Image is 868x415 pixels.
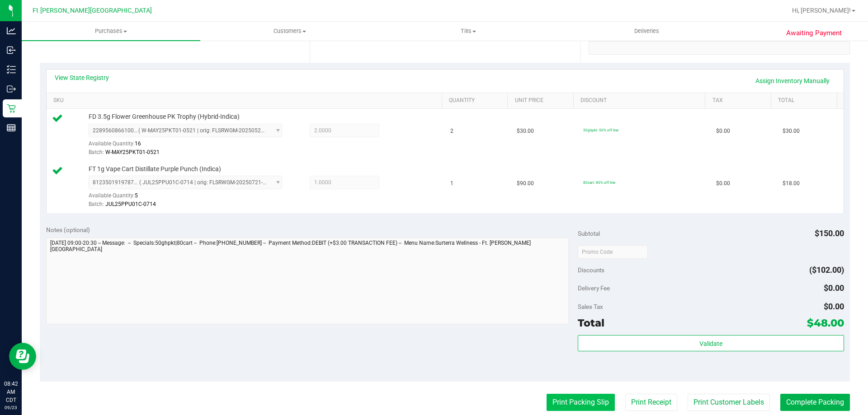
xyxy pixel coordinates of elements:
[688,394,770,411] button: Print Customer Labels
[379,22,557,41] a: Tills
[783,127,800,135] span: $30.00
[824,283,844,293] span: $0.00
[46,226,90,233] span: Notes (optional)
[22,27,200,35] span: Purchases
[716,127,730,135] span: $0.00
[89,201,104,207] span: Batch:
[807,317,844,329] span: $48.00
[578,335,844,351] button: Validate
[625,394,677,411] button: Print Receipt
[780,394,850,411] button: Complete Packing
[7,26,16,35] inline-svg: Analytics
[515,97,570,104] a: Unit Price
[712,97,768,104] a: Tax
[583,128,618,132] span: 50ghpkt: 50% off line
[578,317,604,329] span: Total
[7,104,16,113] inline-svg: Retail
[578,245,648,259] input: Promo Code
[89,165,221,173] span: FT 1g Vape Cart Distillate Purple Punch (Indica)
[201,27,378,35] span: Customers
[783,179,800,188] span: $18.00
[578,230,600,237] span: Subtotal
[105,149,160,155] span: W-MAY25PKT01-0521
[105,201,156,207] span: JUL25PPU01C-0714
[135,140,141,147] span: 16
[583,180,615,185] span: 80cart: 80% off line
[4,380,18,404] p: 08:42 AM CDT
[89,149,104,155] span: Batch:
[9,343,36,370] iframe: Resource center
[7,84,16,93] inline-svg: Outbound
[89,137,292,155] div: Available Quantity:
[7,46,16,55] inline-svg: Inbound
[578,284,610,292] span: Delivery Fee
[449,97,504,104] a: Quantity
[786,28,842,38] span: Awaiting Payment
[89,189,292,207] div: Available Quantity:
[578,262,604,278] span: Discounts
[135,192,138,199] span: 5
[450,127,453,135] span: 2
[517,127,534,135] span: $30.00
[622,27,671,35] span: Deliveries
[53,97,438,104] a: SKU
[7,123,16,132] inline-svg: Reports
[55,73,109,82] a: View State Registry
[716,179,730,188] span: $0.00
[547,394,615,411] button: Print Packing Slip
[778,97,833,104] a: Total
[379,27,557,35] span: Tills
[815,228,844,238] span: $150.00
[750,73,835,89] a: Assign Inventory Manually
[4,404,18,411] p: 09/23
[7,65,16,74] inline-svg: Inventory
[824,302,844,311] span: $0.00
[200,22,379,41] a: Customers
[89,112,240,121] span: FD 3.5g Flower Greenhouse PK Trophy (Hybrid-Indica)
[792,7,851,14] span: Hi, [PERSON_NAME]!
[580,97,702,104] a: Discount
[517,179,534,188] span: $90.00
[22,22,200,41] a: Purchases
[809,265,844,275] span: ($102.00)
[450,179,453,188] span: 1
[578,303,603,310] span: Sales Tax
[557,22,736,41] a: Deliveries
[33,7,152,14] span: Ft [PERSON_NAME][GEOGRAPHIC_DATA]
[699,340,722,347] span: Validate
